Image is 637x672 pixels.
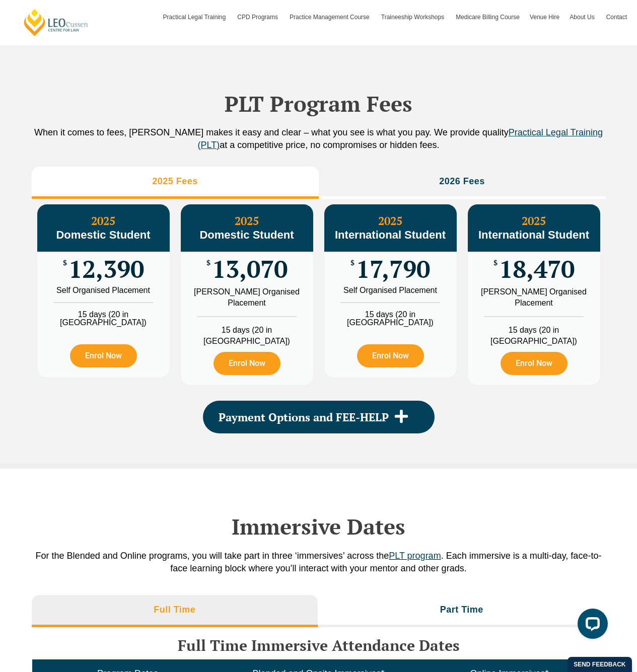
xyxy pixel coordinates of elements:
[468,214,600,242] h3: 2025
[32,514,606,539] h2: Immersive Dates
[451,3,525,32] a: Medicare Billing Course
[45,286,162,294] div: Self Organised Placement
[440,604,483,616] h3: Part Time
[499,259,575,279] span: 18,470
[37,214,170,242] h3: 2025
[70,344,137,367] a: Enrol Now
[56,229,150,241] span: Domestic Student
[154,604,195,616] h3: Full Time
[564,3,601,32] a: About Us
[501,352,568,375] a: Enrol Now
[63,259,67,267] span: $
[32,126,606,152] p: When it comes to fees, [PERSON_NAME] makes it easy and clear – what you see is what you pay. We p...
[152,176,198,187] h3: 2025 Fees
[285,3,376,32] a: Practice Management Course
[68,259,144,279] span: 12,390
[478,229,589,241] span: International Student
[23,8,90,37] a: [PERSON_NAME] Centre for Law
[389,551,441,561] a: PLT program
[181,214,313,242] h3: 2025
[206,259,210,267] span: $
[439,176,485,187] h3: 2026 Fees
[332,286,449,294] div: Self Organised Placement
[335,229,446,241] span: International Student
[570,605,612,647] iframe: LiveChat chat widget
[232,3,285,32] a: CPD Programs
[324,302,457,327] li: 15 days (20 in [GEOGRAPHIC_DATA])
[32,550,606,575] p: For the Blended and Online programs, you will take part in three ‘immersives’ across the . Each i...
[32,637,606,654] h3: Full Time Immersive Attendance Dates
[493,259,498,267] span: $
[525,3,564,32] a: Venue Hire
[212,259,288,279] span: 13,070
[475,286,593,309] div: [PERSON_NAME] Organised Placement
[37,302,170,327] li: 15 days (20 in [GEOGRAPHIC_DATA])
[601,3,632,32] a: Contact
[350,259,355,267] span: $
[199,229,294,241] span: Domestic Student
[357,344,424,367] a: Enrol Now
[188,286,306,309] div: [PERSON_NAME] Organised Placement
[376,3,451,32] a: Traineeship Workshops
[468,316,600,347] li: 15 days (20 in [GEOGRAPHIC_DATA])
[181,316,313,347] li: 15 days (20 in [GEOGRAPHIC_DATA])
[214,352,280,375] a: Enrol Now
[32,91,606,116] h2: PLT Program Fees
[219,412,389,423] span: Payment Options and FEE-HELP
[158,3,233,32] a: Practical Legal Training
[324,214,457,242] h3: 2025
[356,259,430,279] span: 17,790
